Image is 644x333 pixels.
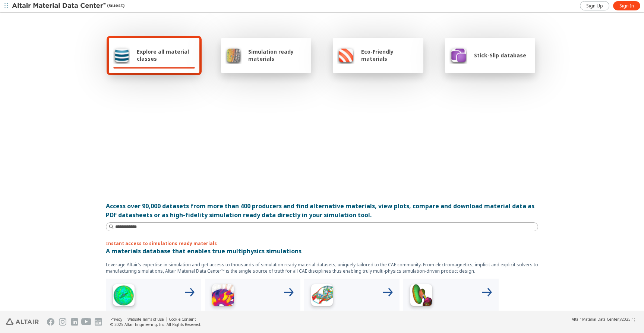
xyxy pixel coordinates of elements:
[337,46,354,64] img: Eco-Friendly materials
[110,317,122,322] a: Privacy
[225,46,241,64] img: Simulation ready materials
[361,48,419,62] span: Eco-Friendly materials
[127,317,164,322] a: Website Terms of Use
[449,46,467,64] img: Stick-Slip database
[474,52,526,59] span: Stick-Slip database
[12,2,124,10] div: (Guest)
[106,247,538,256] p: A materials database that enables true multiphysics simulations
[248,48,307,62] span: Simulation ready materials
[580,1,609,10] a: Sign Up
[406,282,436,311] img: Crash Analyses Icon
[109,282,139,311] img: High Frequency Icon
[169,317,196,322] a: Cookie Consent
[586,3,603,9] span: Sign Up
[106,240,538,247] p: Instant access to simulations ready materials
[572,317,619,322] span: Altair Material Data Center
[613,1,640,10] a: Sign In
[137,48,195,62] span: Explore all material classes
[6,318,39,325] img: Altair Engineering
[619,3,634,9] span: Sign In
[208,282,238,311] img: Low Frequency Icon
[113,46,130,64] img: Explore all material classes
[106,261,538,274] p: Leverage Altair’s expertise in simulation and get access to thousands of simulation ready materia...
[307,282,337,311] img: Structural Analyses Icon
[12,2,107,10] img: Altair Material Data Center
[110,322,201,327] div: © 2025 Altair Engineering, Inc. All Rights Reserved.
[572,317,635,322] div: (v2025.1)
[106,202,538,219] div: Access over 90,000 datasets from more than 400 producers and find alternative materials, view plo...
